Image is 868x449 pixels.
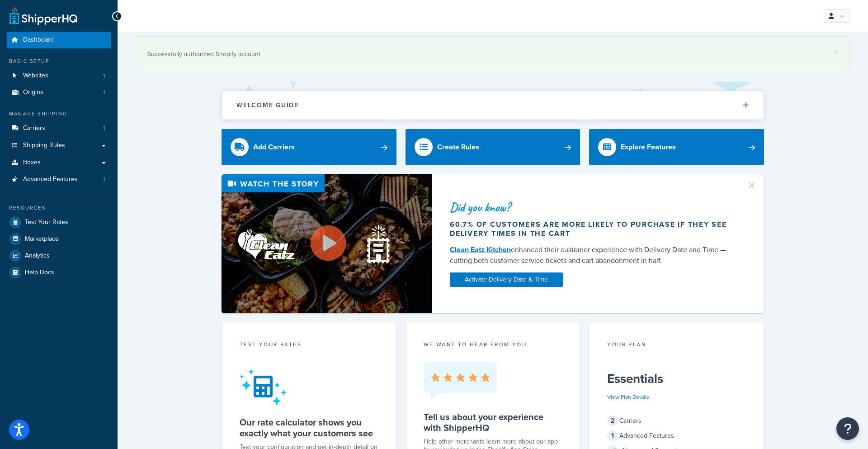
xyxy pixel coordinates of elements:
[23,89,43,96] span: Origins
[147,48,838,61] div: Successfully authorized Shopify account
[424,340,562,349] p: we want to hear from you
[7,84,111,101] li: Origins
[450,220,736,238] div: 60.7% of customers are more likely to purchase if they see delivery times in the cart
[25,269,54,277] span: Help Docs
[7,67,111,84] li: Websites
[23,124,45,132] span: Carriers
[7,120,111,137] a: Carriers1
[25,235,59,243] span: Marketplace
[103,176,105,183] span: 1
[450,244,736,266] div: enhanced their customer experience with Delivery Date and Time — cutting both customer service ti...
[7,248,111,264] a: Analytics
[7,57,111,65] div: Basic Setup
[103,72,105,80] span: 1
[7,171,111,188] li: Advanced Features
[253,141,295,153] div: Add Carriers
[240,340,378,351] div: Test your rates
[222,91,764,119] button: Welcome Guide
[7,137,111,154] a: Shipping Rules
[450,201,736,214] div: Did you know?
[406,129,580,165] a: Create Rules
[607,372,746,386] h5: Essentials
[7,110,111,118] div: Manage Shipping
[607,340,746,351] div: Your Plan
[450,244,511,255] a: Clean Eatz Kitchen
[23,142,65,149] span: Shipping Rules
[437,141,479,153] div: Create Rules
[607,430,746,442] div: Advanced Features
[222,129,396,165] a: Add Carriers
[424,411,562,433] h5: Tell us about your experience with ShipperHQ
[236,102,299,109] h2: Welcome Guide
[7,264,111,281] a: Help Docs
[7,120,111,137] li: Carriers
[7,171,111,188] a: Advanced Features1
[450,272,563,287] a: Activate Delivery Date & Time
[607,430,618,441] span: 1
[25,219,68,226] span: Test Your Rates
[607,415,746,427] div: Carriers
[23,36,54,44] span: Dashboard
[25,252,50,260] span: Analytics
[836,417,859,440] button: Open Resource Center
[222,174,432,313] img: Video thumbnail
[621,141,676,153] div: Explore Features
[103,124,105,132] span: 1
[240,417,378,439] h5: Our rate calculator shows you exactly what your customers see
[23,159,41,167] span: Boxes
[835,48,838,55] a: ×
[589,129,764,165] a: Explore Features
[607,416,618,426] span: 2
[607,393,649,401] a: View Plan Details
[7,204,111,212] div: Resources
[7,32,111,48] a: Dashboard
[7,231,111,247] a: Marketplace
[23,176,78,183] span: Advanced Features
[7,67,111,84] a: Websites1
[7,214,111,230] a: Test Your Rates
[7,84,111,101] a: Origins1
[103,89,105,96] span: 1
[23,72,48,80] span: Websites
[7,154,111,171] a: Boxes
